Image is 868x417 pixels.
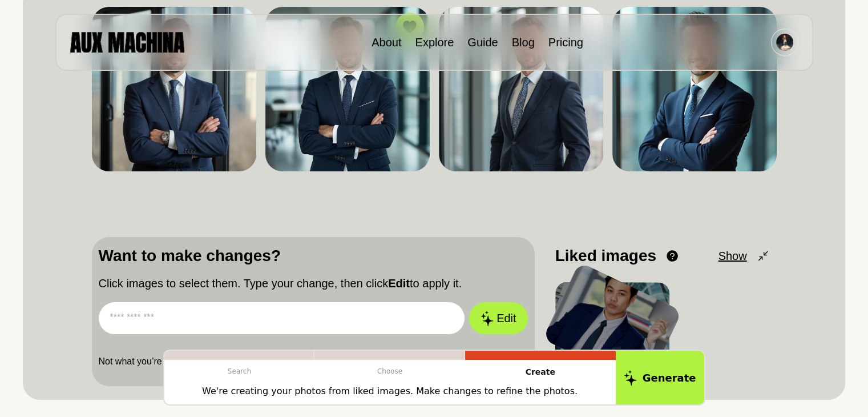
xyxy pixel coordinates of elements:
[555,244,656,268] p: Liked images
[388,277,410,290] b: Edit
[612,7,777,171] img: Search result
[616,351,704,404] button: Generate
[718,247,746,264] span: Show
[512,36,535,49] a: Blog
[202,384,578,398] p: We're creating your photos from liked images. Make changes to refine the photos.
[415,36,454,49] a: Explore
[776,34,793,51] img: Avatar
[99,275,528,292] p: Click images to select them. Type your change, then click to apply it.
[718,247,769,264] button: Show
[314,360,465,383] p: Choose
[70,32,184,52] img: AUX MACHINA
[548,36,583,49] a: Pricing
[469,302,527,334] button: Edit
[439,7,603,171] img: Search result
[372,36,401,49] a: About
[99,244,528,268] p: Want to make changes?
[265,7,430,171] img: Search result
[164,360,315,383] p: Search
[92,7,256,171] img: Search result
[465,360,616,384] p: Create
[467,36,498,49] a: Guide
